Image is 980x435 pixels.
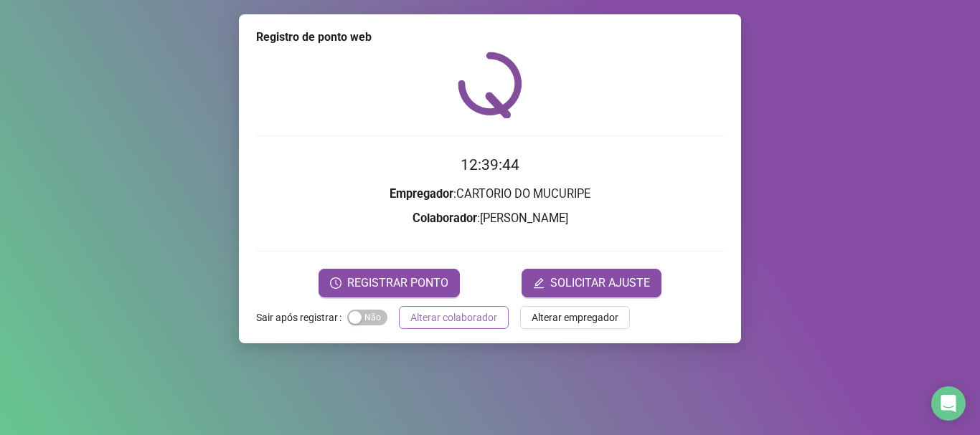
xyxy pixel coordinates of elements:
[931,386,966,421] div: Open Intercom Messenger
[330,277,341,289] span: clock-circle
[520,306,630,329] button: Alterar empregador
[319,269,460,297] button: REGISTRAR PONTO
[533,277,545,289] span: edit
[461,156,519,173] time: 12:39:44
[390,187,453,201] strong: Empregador
[410,310,497,325] span: Alterar colaborador
[532,310,618,325] span: Alterar empregador
[256,185,724,204] h3: : CARTORIO DO MUCURIPE
[347,274,448,292] span: REGISTRAR PONTO
[413,211,477,225] strong: Colaborador
[256,29,724,46] div: Registro de ponto web
[256,209,724,228] h3: : [PERSON_NAME]
[550,274,650,292] span: SOLICITAR AJUSTE
[399,306,509,329] button: Alterar colaborador
[256,306,347,329] label: Sair após registrar
[458,52,522,118] img: QRPoint
[522,269,661,297] button: editSOLICITAR AJUSTE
